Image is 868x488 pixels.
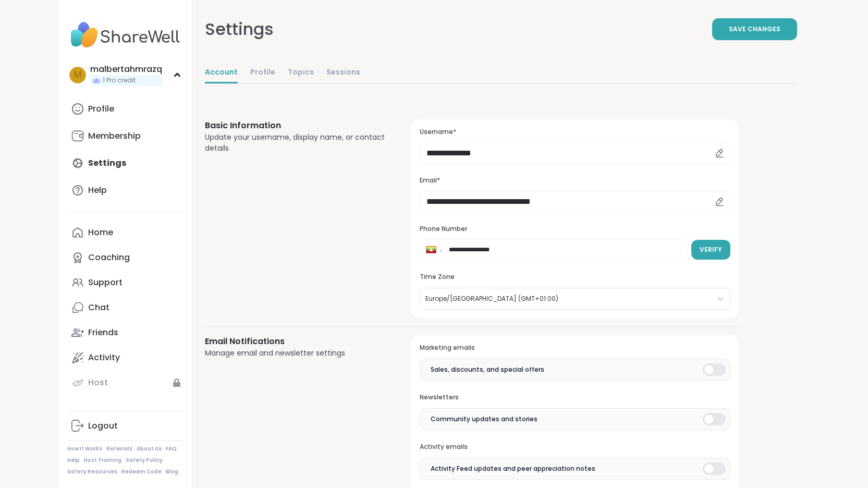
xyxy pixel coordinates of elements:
[103,76,136,85] span: 1 Pro credit
[420,128,730,137] h3: Username*
[88,327,118,338] div: Friends
[88,227,113,238] div: Home
[67,370,184,395] a: Host
[420,443,730,452] h3: Activity emails
[326,63,360,83] a: Sessions
[420,225,730,234] h3: Phone Number
[88,252,130,263] div: Coaching
[288,63,314,83] a: Topics
[126,457,163,464] a: Safety Policy
[67,245,184,270] a: Coaching
[67,345,184,370] a: Activity
[205,119,387,132] h3: Basic Information
[67,96,184,121] a: Profile
[700,245,722,254] span: Verify
[84,457,121,464] a: Host Training
[691,240,730,260] button: Verify
[90,64,162,75] div: malbertahmrazq
[67,124,184,149] a: Membership
[88,130,141,142] div: Membership
[67,320,184,345] a: Friends
[250,63,275,83] a: Profile
[67,457,80,464] a: Help
[88,185,107,196] div: Help
[106,445,132,453] a: Referrals
[205,132,387,154] div: Update your username, display name, or contact details
[88,277,123,288] div: Support
[420,176,730,185] h3: Email*
[67,295,184,320] a: Chat
[67,178,184,203] a: Help
[729,25,780,34] span: Save Changes
[88,377,108,388] div: Host
[121,468,162,475] a: Redeem Code
[137,445,162,453] a: About Us
[166,445,177,453] a: FAQ
[205,348,387,359] div: Manage email and newsletter settings
[74,68,81,82] span: m
[166,468,178,475] a: Blog
[205,17,274,42] div: Settings
[67,270,184,295] a: Support
[420,344,730,352] h3: Marketing emails
[431,365,544,374] span: Sales, discounts, and special offers
[67,17,184,53] img: ShareWell Nav Logo
[431,414,537,424] span: Community updates and stories
[420,273,730,282] h3: Time Zone
[67,445,102,453] a: How It Works
[67,468,117,475] a: Safety Resources
[88,302,109,313] div: Chat
[431,464,595,473] span: Activity Feed updates and peer appreciation notes
[420,393,730,402] h3: Newsletters
[712,18,797,40] button: Save Changes
[88,352,120,363] div: Activity
[88,103,114,115] div: Profile
[67,413,184,438] a: Logout
[88,420,118,432] div: Logout
[205,63,238,83] a: Account
[205,335,387,348] h3: Email Notifications
[67,220,184,245] a: Home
